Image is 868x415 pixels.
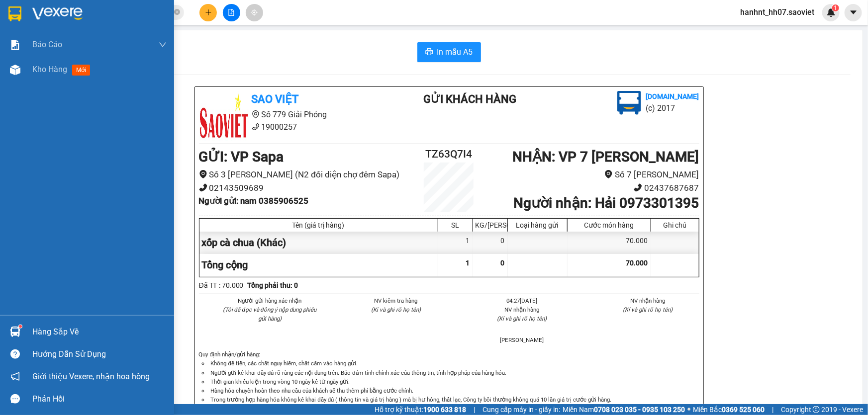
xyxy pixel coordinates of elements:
strong: 0708 023 035 - 0935 103 250 [594,406,685,414]
span: file-add [228,9,235,16]
button: file-add [223,4,240,21]
div: xốp cà chua (Khác) [199,232,438,254]
li: Số 3 [PERSON_NAME] (N2 đối diện chợ đêm Sapa) [199,168,407,181]
sup: 1 [832,4,839,11]
i: (Kí và ghi rõ họ tên) [497,315,547,322]
b: GỬI : VP Sapa [199,149,284,165]
span: 70.000 [626,259,648,267]
span: 1 [466,259,470,267]
span: notification [10,372,20,381]
h2: TZ63Q7I4 [407,146,491,163]
div: Phản hồi [32,392,167,407]
img: logo.jpg [199,91,249,141]
span: | [474,404,475,415]
span: Cung cấp máy in - giấy in: [482,404,560,415]
img: solution-icon [10,40,20,50]
li: 02437687687 [490,181,699,195]
span: environment [199,170,207,178]
i: (Tôi đã đọc và đồng ý nộp dung phiếu gửi hàng) [223,306,316,322]
span: Kho hàng [32,65,67,74]
b: [DOMAIN_NAME] [646,92,699,100]
span: Tổng cộng [202,259,248,271]
li: [PERSON_NAME] [471,335,574,344]
span: environment [604,170,613,178]
li: 02143509689 [199,181,407,195]
span: Miền Nam [563,404,685,415]
span: Giới thiệu Vexere, nhận hoa hồng [32,370,150,383]
li: NV kiểm tra hàng [345,296,447,305]
span: plus [205,9,212,16]
b: Gửi khách hàng [423,93,516,105]
span: copyright [813,406,820,413]
li: Trong trường hợp hàng hóa không kê khai đầy đủ ( thông tin và giá trị hàng ) mà bị hư hỏng, thất ... [209,395,699,404]
span: phone [252,123,260,131]
div: Tên (giá trị hàng) [202,221,435,229]
i: (Kí và ghi rõ họ tên) [371,306,421,313]
li: 19000257 [199,121,384,133]
b: NHẬN : VP 7 [PERSON_NAME] [512,149,699,165]
div: Cước món hàng [570,221,648,229]
span: down [159,41,167,49]
div: Đã TT : 70.000 [199,280,244,291]
div: KG/[PERSON_NAME] [476,221,505,229]
span: Miền Bắc [693,404,765,415]
span: In mẫu A5 [437,46,473,58]
button: aim [246,4,263,21]
button: caret-down [845,4,862,21]
span: caret-down [849,8,858,17]
div: 1 [438,232,473,254]
b: Sao Việt [252,93,299,105]
img: icon-new-feature [827,8,836,17]
sup: 1 [19,325,22,328]
li: 04:27[DATE] [471,296,574,305]
span: aim [251,9,258,16]
strong: 1900 633 818 [423,406,466,414]
span: | [772,404,773,415]
img: logo.jpg [617,91,641,115]
div: Hàng sắp về [32,325,167,339]
b: Người gửi : nam 0385906525 [199,196,309,206]
div: Ghi chú [654,221,696,229]
span: hanhnt_hh07.saoviet [732,6,822,18]
img: warehouse-icon [10,327,20,337]
i: (Kí và ghi rõ họ tên) [623,306,673,313]
div: Hướng dẫn sử dụng [32,347,167,362]
b: Người nhận : Hải 0973301395 [513,195,699,211]
div: SL [441,221,470,229]
li: Thời gian khiếu kiện trong vòng 10 ngày kể từ ngày gửi. [209,377,699,386]
li: Số 7 [PERSON_NAME] [490,168,699,181]
strong: 0369 525 060 [722,406,765,414]
li: Không để tiền, các chất nguy hiểm, chất cấm vào hàng gửi. [209,359,699,368]
li: Hàng không được lưu tại văn phòng quá 24 tiếng. [209,404,699,413]
div: Loại hàng gửi [510,221,565,229]
span: phone [634,183,642,192]
span: ⚪️ [687,408,690,412]
div: 0 [473,232,508,254]
button: plus [199,4,217,21]
b: Tổng phải thu: 0 [248,281,298,289]
span: printer [425,48,433,57]
li: (c) 2017 [646,102,699,114]
img: logo-vxr [8,6,21,21]
span: Hỗ trợ kỹ thuật: [375,404,466,415]
li: Hàng hóa chuyển hoàn theo nhu cầu của khách sẽ thu thêm phí bằng cước chính. [209,386,699,395]
li: Người gửi kê khai đầy đủ rõ ràng các nội dung trên. Bảo đảm tính chính xác của thông tin, tính hợ... [209,368,699,377]
div: 70.000 [568,232,651,254]
li: Người gửi hàng xác nhận [219,296,321,305]
button: printerIn mẫu A5 [417,42,481,62]
span: 1 [834,4,837,11]
span: mới [72,65,90,76]
span: question-circle [10,349,20,359]
div: Quy định nhận/gửi hàng : [199,350,699,413]
span: phone [199,183,207,192]
li: NV nhận hàng [471,305,574,314]
span: message [10,394,20,404]
span: Báo cáo [32,38,62,51]
li: Số 779 Giải Phóng [199,108,384,121]
li: NV nhận hàng [597,296,699,305]
span: close-circle [174,9,180,15]
span: environment [252,110,260,118]
img: warehouse-icon [10,65,20,75]
span: 0 [501,259,505,267]
span: close-circle [174,8,180,17]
